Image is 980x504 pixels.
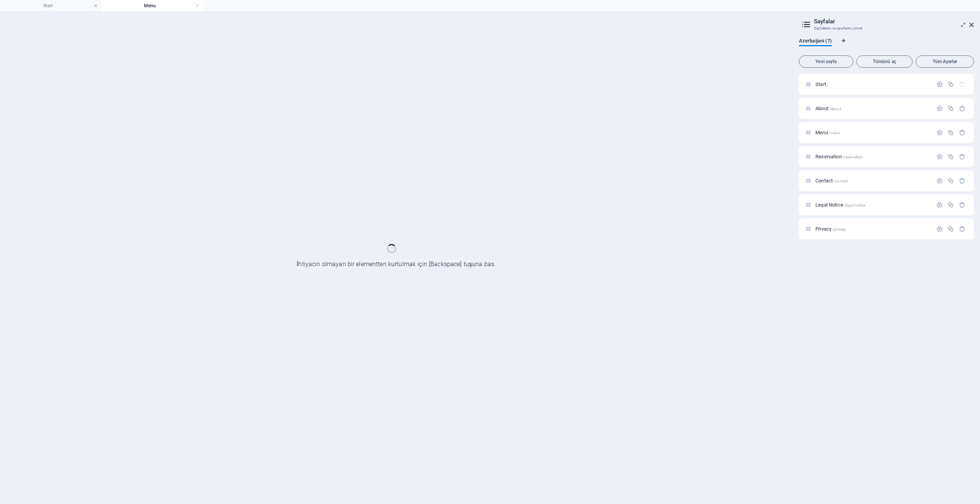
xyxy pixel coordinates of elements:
[936,81,943,88] div: Ayarlar
[844,203,866,207] span: /legal-notice
[815,106,841,111] span: Sayfayı açmak için tıkla
[813,82,933,87] div: Start/
[827,83,828,87] span: /
[815,130,840,135] span: Sayfayı açmak için tıkla
[814,18,974,25] h2: Sayfalar
[959,177,965,184] div: Sil
[815,178,848,184] span: Sayfayı açmak için tıkla
[856,55,913,68] button: Tümünü aç
[947,153,954,160] div: Çoğalt
[936,129,943,136] div: Ayarlar
[959,202,965,208] div: Sil
[813,154,933,159] div: Reservation/reservation
[947,226,954,232] div: Çoğalt
[947,81,954,88] div: Çoğalt
[959,81,965,88] div: Başlangıç sayfası silinemez
[936,177,943,184] div: Ayarlar
[813,202,933,207] div: Legal Notice/legal-notice
[813,130,933,135] div: Menu/menu
[832,227,846,231] span: /privacy
[799,36,832,47] span: Azerbaijani (7)
[947,177,954,184] div: Çoğalt
[919,59,970,64] span: Tüm Ayarlar
[959,105,965,112] div: Sil
[815,81,828,87] span: Sayfayı açmak için tıkla
[936,226,943,232] div: Ayarlar
[829,131,841,135] span: /menu
[799,55,853,68] button: Yeni sayfa
[813,178,933,183] div: Contact/contact
[815,226,846,232] span: Sayfayı açmak için tıkla
[936,202,943,208] div: Ayarlar
[916,55,974,68] button: Tüm Ayarlar
[947,105,954,112] div: Çoğalt
[813,106,933,111] div: About/about
[959,129,965,136] div: Sil
[843,155,863,159] span: /reservation
[802,59,850,64] span: Yeni sayfa
[813,226,933,231] div: Privacy/privacy
[799,38,974,52] div: Dil Sekmeleri
[959,153,965,160] div: Sil
[102,2,204,10] h4: Menu
[936,105,943,112] div: Ayarlar
[815,154,863,159] span: Sayfayı açmak için tıkla
[829,107,841,111] span: /about
[860,59,910,64] span: Tümünü aç
[947,129,954,136] div: Çoğalt
[833,179,848,183] span: /contact
[814,25,959,32] h3: Sayfalarını ve ayarlarını yönet
[936,153,943,160] div: Ayarlar
[947,202,954,208] div: Çoğalt
[815,202,865,208] span: Sayfayı açmak için tıkla
[959,226,965,232] div: Sil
